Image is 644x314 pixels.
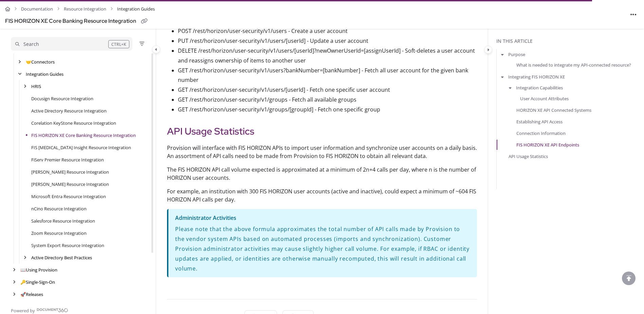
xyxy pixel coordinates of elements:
[31,107,107,114] a: Active Directory Resource Integration
[11,307,35,314] span: Powered by
[31,120,116,126] a: Corelation KeyStone Resource Integration
[31,205,87,212] a: nCino Resource Integration
[496,37,641,45] div: In this article
[31,230,87,237] a: Zoom Resource Integration
[31,169,109,175] a: Jack Henry SilverLake Resource Integration
[31,83,41,90] a: HRIS
[21,4,53,14] a: Documentation
[31,254,92,261] a: Active Directory Best Practices
[20,291,43,298] a: Releases
[31,242,104,249] a: System Export Resource Integration
[20,279,26,285] span: 🔑
[152,45,160,53] button: Category toggle
[139,16,150,27] button: Copy link of
[622,272,636,285] div: scroll to top
[26,59,31,65] span: 🤝
[31,132,136,139] a: FIS HORIZON XE Core Banking Resource Integration
[175,213,470,223] p: Administrator Activities
[31,217,95,224] a: Salesforce Resource Integration
[178,105,477,115] p: GET /rest/horizon/user-security/v1/groups/[groupId] - Fetch one specific group
[178,85,477,95] p: GET /rest/horizon/user-security/v1/users/[userId] - Fetch one specific user account
[178,66,477,85] p: GET /rest/horizon/user-security/v1/users?bankNumber=[bankNumber] - Fetch all user account for the...
[516,62,631,68] a: What is needed to integrate my API-connected resource?
[11,37,132,51] button: Search
[628,9,639,20] button: Article more options
[31,193,106,200] a: Microsoft Entra Resource Integration
[108,40,129,48] div: CTRL+K
[20,266,57,273] a: Using Provision
[26,71,63,77] a: Integration Guides
[20,291,26,297] span: 🚀
[31,95,93,102] a: Docusign Resource Integration
[117,4,155,14] span: Integration Guides
[499,73,505,81] button: arrow
[31,156,104,163] a: FiServ Premier Resource Integration
[11,291,18,298] div: arrow
[64,4,106,14] a: Resource Integration
[178,36,477,46] p: PUT /rest/horizon/user-security/v1/users/[userId] - Update a user account
[178,46,477,66] p: DELETE /rest/horizon/user-security/v1/users/[userId]?newOwnerUserId=[assignUserId] - Soft-deletes...
[22,255,29,261] div: arrow
[26,58,55,65] a: Connectors
[5,16,136,26] div: FIS HORIZON XE Core Banking Resource Integration
[31,144,131,151] a: FIS IBS Insight Resource Integration
[20,267,26,273] span: 📖
[11,267,18,273] div: arrow
[484,46,492,54] button: Category toggle
[499,51,505,58] button: arrow
[178,26,477,36] p: POST /rest/horizon/user-security/v1/users - Create a user account
[516,84,563,91] a: Integration Capabilities
[516,141,579,148] a: FIS HORIZON XE API Endpoints
[167,187,477,204] p: For example, an institution with 300 FIS HORIZON user accounts (active and inactive), could expec...
[175,224,470,273] p: Please note that the above formula approximates the total number of API calls made by Provision t...
[138,40,146,48] button: Filter
[23,40,39,48] div: Search
[16,59,23,65] div: arrow
[516,106,591,113] a: HORIZON XE API Connected Systems
[31,181,109,188] a: Jack Henry Symitar Resource Integration
[509,153,548,160] a: API Usage Statistics
[11,306,68,314] a: Powered by Document360 - opens in a new tab
[16,71,23,77] div: arrow
[520,95,569,102] a: User Account Attributes
[508,51,525,58] a: Purpose
[22,83,29,90] div: arrow
[516,118,563,125] a: Establishing API Access
[11,279,18,285] div: arrow
[507,84,513,91] button: arrow
[5,4,10,14] a: Home
[167,165,477,182] p: The FIS HORIZON API call volume expected is approximated at a minimum of 2n+4 calls per day, wher...
[167,124,477,138] h2: API Usage Statistics
[516,130,566,137] a: Connection Information
[178,95,477,105] p: GET /rest/horizon/user-security/v1/groups - Fetch all available groups
[167,144,477,160] p: Provision will interface with FIS HORIZON APIs to import user information and synchronize user ac...
[37,308,68,312] img: Document360
[508,73,565,80] a: Integrating FIS HORIZON XE
[20,279,55,285] a: Single-Sign-On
